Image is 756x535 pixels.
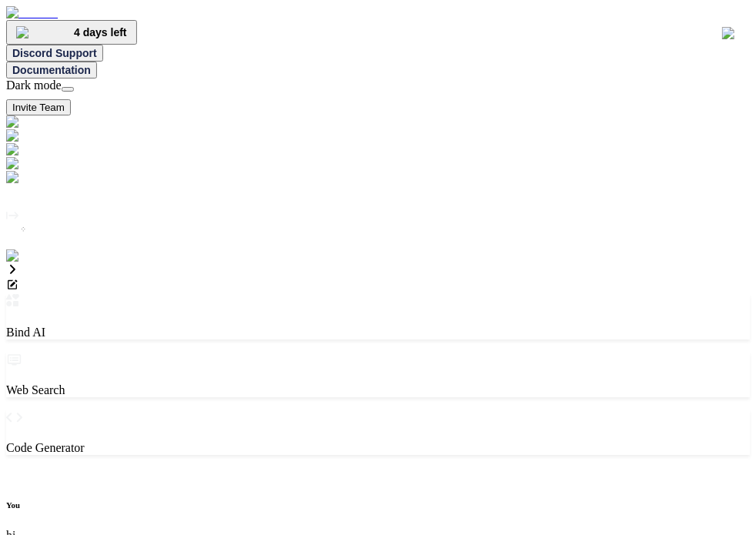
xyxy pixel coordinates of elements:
p: Code Generator [6,441,750,455]
img: alert [722,27,756,41]
p: Bind AI [6,326,750,339]
button: premium4 days left [6,20,137,45]
img: premium [16,26,74,38]
img: cloudideIcon [6,171,83,185]
img: darkAi-studio [6,129,87,143]
p: userID [722,53,756,67]
span: 4 days left [74,26,126,38]
span: Discord Support [12,47,97,59]
img: darkChat [6,115,64,129]
span: Dark mode [6,79,62,92]
img: settings [6,249,56,263]
img: Bind AI [6,6,58,20]
p: Web Search [6,383,750,397]
h6: You [6,500,750,510]
button: Invite Team [6,99,71,115]
img: githubDark [6,157,75,171]
img: darkChat [6,143,64,157]
button: Documentation [6,62,97,79]
button: Discord Support [6,45,103,62]
span: Documentation [12,64,91,76]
